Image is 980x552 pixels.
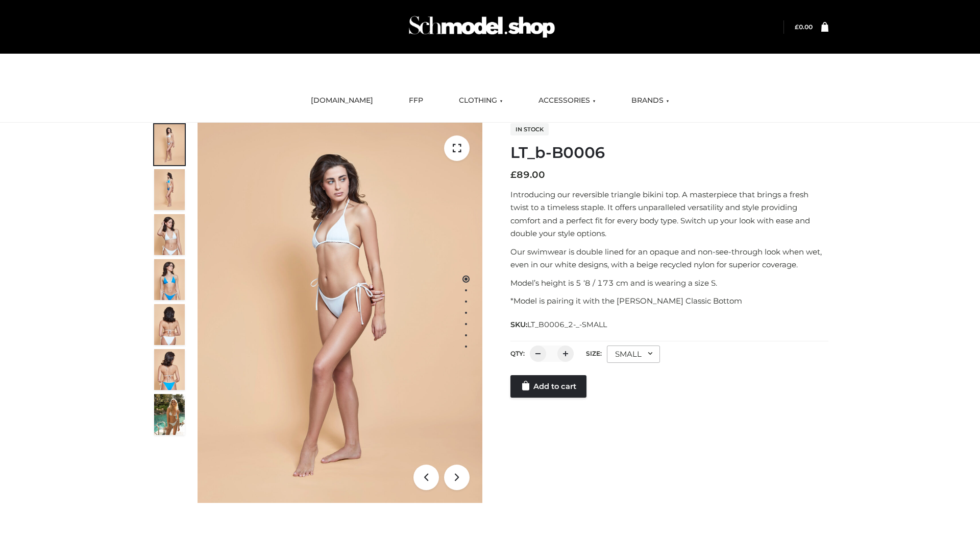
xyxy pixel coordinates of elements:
a: BRANDS [624,89,677,112]
label: QTY: [510,350,525,357]
a: ACCESSORIES [531,89,603,112]
p: *Model is pairing it with the [PERSON_NAME] Classic Bottom [510,294,828,308]
img: ArielClassicBikiniTop_CloudNine_AzureSky_OW114ECO_1-scaled.jpg [154,124,185,165]
a: CLOTHING [451,89,510,112]
img: ArielClassicBikiniTop_CloudNine_AzureSky_OW114ECO_1 [198,123,482,503]
img: Schmodel Admin 964 [405,7,558,47]
h1: LT_b-B0006 [510,144,828,162]
img: ArielClassicBikiniTop_CloudNine_AzureSky_OW114ECO_8-scaled.jpg [154,349,185,390]
span: In stock [510,123,549,135]
p: Model’s height is 5 ‘8 / 173 cm and is wearing a size S. [510,277,828,290]
img: ArielClassicBikiniTop_CloudNine_AzureSky_OW114ECO_7-scaled.jpg [154,304,185,345]
span: SKU: [510,318,608,331]
label: Size: [586,350,602,357]
img: ArielClassicBikiniTop_CloudNine_AzureSky_OW114ECO_3-scaled.jpg [154,214,185,255]
a: Add to cart [510,375,586,398]
bdi: 89.00 [510,169,545,180]
img: ArielClassicBikiniTop_CloudNine_AzureSky_OW114ECO_4-scaled.jpg [154,259,185,300]
img: ArielClassicBikiniTop_CloudNine_AzureSky_OW114ECO_2-scaled.jpg [154,169,185,210]
p: Our swimwear is double lined for an opaque and non-see-through look when wet, even in our white d... [510,245,828,271]
bdi: 0.00 [795,23,813,31]
span: £ [795,23,799,31]
p: Introducing our reversible triangle bikini top. A masterpiece that brings a fresh twist to a time... [510,188,828,240]
span: £ [510,169,517,180]
a: [DOMAIN_NAME] [303,89,381,112]
div: SMALL [607,346,660,363]
a: FFP [401,89,431,112]
span: LT_B0006_2-_-SMALL [527,320,607,329]
img: Arieltop_CloudNine_AzureSky2.jpg [154,394,185,435]
a: £0.00 [795,23,813,31]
